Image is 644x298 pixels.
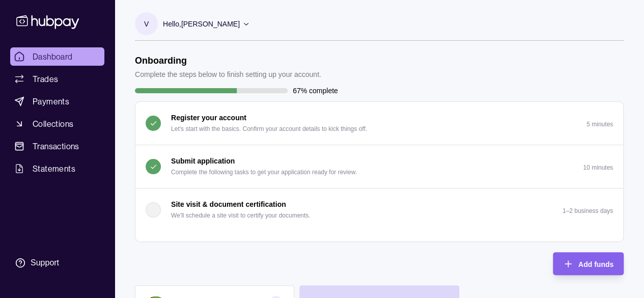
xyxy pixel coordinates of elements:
a: Dashboard [10,47,104,66]
h1: Onboarding [135,55,321,66]
a: Trades [10,70,104,88]
a: Payments [10,92,104,111]
p: 10 minutes [583,164,613,171]
div: Support [31,257,59,268]
p: Hello, [PERSON_NAME] [163,18,240,30]
a: Statements [10,159,104,178]
p: We'll schedule a site visit to certify your documents. [171,210,311,221]
span: Transactions [33,140,79,152]
p: Submit application [171,155,235,167]
button: Site visit & document certification We'll schedule a site visit to certify your documents.1–2 bus... [135,188,623,231]
a: Transactions [10,137,104,155]
p: Complete the steps below to finish setting up your account. [135,69,321,80]
p: V [144,18,149,30]
button: Submit application Complete the following tasks to get your application ready for review.10 minutes [135,145,623,188]
a: Support [10,252,104,274]
p: Register your account [171,112,246,123]
div: Site visit & document certification We'll schedule a site visit to certify your documents.1–2 bus... [135,231,623,241]
p: 1–2 business days [563,207,613,214]
span: Collections [33,118,73,130]
span: Dashboard [33,50,73,63]
p: Complete the following tasks to get your application ready for review. [171,167,357,178]
span: Statements [33,162,75,175]
p: 67% complete [293,85,338,96]
span: Trades [33,73,58,85]
p: Site visit & document certification [171,199,286,210]
button: Add funds [553,252,624,275]
p: Let's start with the basics. Confirm your account details to kick things off. [171,123,367,134]
span: Payments [33,95,69,107]
p: 5 minutes [586,121,613,128]
a: Collections [10,115,104,133]
button: Register your account Let's start with the basics. Confirm your account details to kick things of... [135,102,623,145]
span: Add funds [578,260,613,268]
